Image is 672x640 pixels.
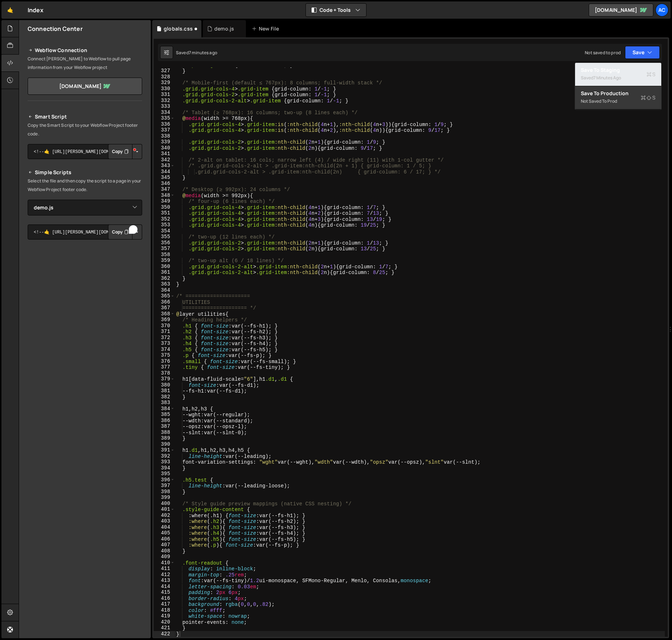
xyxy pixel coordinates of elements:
h2: Webflow Connection [28,46,142,55]
div: 414 [154,584,175,590]
a: 🤙 [1,1,19,19]
div: globals.css [164,25,193,32]
div: 345 [154,175,175,181]
textarea: To enrich screen reader interactions, please activate Accessibility in Grammarly extension settings [28,224,142,240]
div: 350 [154,204,175,210]
div: 420 [154,619,175,625]
button: Code + Tools [306,4,366,17]
div: 362 [154,275,175,282]
div: 343 [154,163,175,169]
div: 364 [154,287,175,293]
textarea: To enrich screen reader interactions, please activate Accessibility in Grammarly extension settings [28,144,142,159]
div: New File [252,25,282,32]
div: demo.js [214,25,234,32]
div: 419 [154,613,175,619]
div: 361 [154,269,175,275]
div: 416 [154,595,175,602]
div: 368 [154,311,175,317]
div: 349 [154,198,175,204]
div: 351 [154,210,175,216]
div: Save to Staging [581,66,655,74]
span: S [641,94,655,101]
div: 342 [154,157,175,163]
div: 391 [154,447,175,453]
div: 407 [154,542,175,548]
div: 7 minutes ago [593,75,621,81]
div: 400 [154,501,175,507]
h2: Connection Center [28,25,83,33]
div: 378 [154,370,175,376]
div: 377 [154,364,175,370]
div: 388 [154,430,175,436]
div: 358 [154,252,175,258]
div: 399 [154,495,175,501]
button: Copy [108,144,132,159]
div: 384 [154,406,175,412]
div: 359 [154,258,175,264]
div: 421 [154,625,175,631]
div: Saved [176,50,217,56]
div: 337 [154,127,175,133]
div: 385 [154,412,175,418]
h2: Simple Scripts [28,168,142,177]
div: 411 [154,566,175,572]
button: Copy [108,224,132,240]
div: 355 [154,234,175,240]
div: 334 [154,110,175,116]
p: Copy the Smart Script to your Webflow Project footer code. [28,121,142,138]
h2: Smart Script [28,112,142,121]
div: 373 [154,340,175,347]
div: 422 [154,631,175,637]
div: 347 [154,186,175,193]
div: 335 [154,115,175,121]
div: 409 [154,554,175,560]
div: 333 [154,103,175,110]
div: 348 [154,193,175,199]
div: 375 [154,352,175,358]
div: 327 [154,68,175,74]
iframe: YouTube video player [28,251,143,316]
div: Index [28,6,43,14]
div: 332 [154,98,175,104]
div: 390 [154,441,175,447]
div: Button group with nested dropdown [108,224,142,240]
div: Saved [581,74,655,82]
div: 366 [154,299,175,305]
div: 356 [154,240,175,246]
iframe: YouTube video player [28,321,143,385]
div: 360 [154,264,175,270]
div: 339 [154,139,175,145]
div: 393 [154,459,175,465]
div: 383 [154,400,175,406]
div: 338 [154,133,175,139]
a: Ac [655,4,668,17]
div: 406 [154,536,175,542]
div: 415 [154,589,175,595]
div: 402 [154,513,175,519]
div: 376 [154,358,175,365]
div: 372 [154,335,175,341]
div: Save to Production [581,90,655,97]
div: 374 [154,347,175,353]
div: 357 [154,246,175,252]
div: 382 [154,394,175,400]
div: 403 [154,518,175,524]
div: 329 [154,80,175,86]
div: 371 [154,329,175,335]
a: [DOMAIN_NAME] [589,4,653,17]
a: [DOMAIN_NAME] [28,78,142,95]
div: 408 [154,548,175,554]
div: 401 [154,506,175,513]
div: 341 [154,151,175,157]
div: 328 [154,74,175,80]
div: 387 [154,423,175,430]
div: 381 [154,388,175,394]
button: Save to ProductionS Not saved to prod [575,86,661,110]
span: S [647,71,655,78]
div: 405 [154,530,175,536]
div: 367 [154,305,175,311]
div: Not saved to prod [585,50,621,56]
div: 404 [154,524,175,530]
div: 379 [154,376,175,382]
